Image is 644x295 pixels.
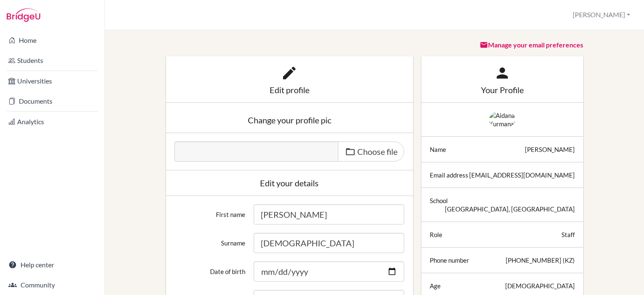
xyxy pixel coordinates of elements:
[469,171,575,179] div: [EMAIL_ADDRESS][DOMAIN_NAME]
[569,7,634,23] button: [PERSON_NAME]
[525,145,575,154] div: [PERSON_NAME]
[170,233,250,247] label: Surname
[7,8,40,22] img: Bridge-U
[170,204,250,219] label: First name
[2,52,103,69] a: Students
[430,282,441,290] div: Age
[2,277,103,293] a: Community
[506,256,575,264] div: [PHONE_NUMBER] (KZ)
[170,261,250,276] label: Date of birth
[174,179,405,187] div: Edit your details
[430,196,448,205] div: School
[2,93,103,110] a: Documents
[2,113,103,130] a: Analytics
[357,146,397,157] span: Choose file
[2,73,103,89] a: Universities
[174,86,405,94] div: Edit profile
[430,230,442,239] div: Role
[430,256,469,264] div: Phone number
[445,205,575,213] div: [GEOGRAPHIC_DATA], [GEOGRAPHIC_DATA]
[480,41,583,49] a: Manage your email preferences
[430,171,468,179] div: Email address
[489,111,516,128] img: Aidana Kurmanali
[2,32,103,49] a: Home
[430,145,446,154] div: Name
[430,86,575,94] div: Your Profile
[505,282,575,290] div: [DEMOGRAPHIC_DATA]
[2,256,103,273] a: Help center
[174,116,405,124] div: Change your profile pic
[561,230,575,239] div: Staff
